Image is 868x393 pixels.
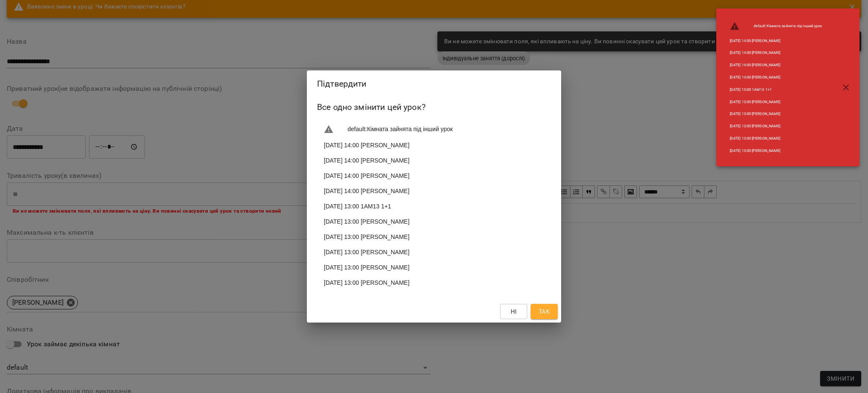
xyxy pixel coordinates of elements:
li: [DATE] 13:00 [PERSON_NAME] [723,96,829,108]
li: [DATE] 13:00 [PERSON_NAME] [723,120,829,132]
h2: Підтвердити [317,77,551,90]
li: [DATE] 13:00 [PERSON_NAME] [723,145,829,157]
li: default : Кімната зайнята під інший урок [317,121,551,138]
li: [DATE] 13:00 [PERSON_NAME] [317,214,551,229]
li: [DATE] 14:00 [PERSON_NAME] [723,71,829,84]
h6: Все одно змінити цей урок? [317,101,551,114]
li: [DATE] 14:00 [PERSON_NAME] [723,59,829,71]
li: [DATE] 13:00 [PERSON_NAME] [317,244,551,260]
li: [DATE] 13:00 [PERSON_NAME] [317,260,551,275]
li: [DATE] 14:00 [PERSON_NAME] [317,153,551,168]
button: Так [531,304,558,319]
li: [DATE] 14:00 [PERSON_NAME] [317,138,551,153]
li: [DATE] 13:00 1АМ13 1+1 [317,199,551,214]
span: Так [539,306,550,317]
button: Ні [500,304,527,319]
li: [DATE] 14:00 [PERSON_NAME] [317,183,551,199]
span: Ні [511,306,517,317]
li: [DATE] 13:00 [PERSON_NAME] [317,229,551,244]
li: default : Кімната зайнята під інший урок [723,18,829,35]
li: [DATE] 13:00 [PERSON_NAME] [723,132,829,145]
li: [DATE] 13:00 1АМ13 1+1 [723,84,829,96]
li: [DATE] 14:00 [PERSON_NAME] [317,168,551,183]
li: [DATE] 13:00 [PERSON_NAME] [723,108,829,120]
li: [DATE] 14:00 [PERSON_NAME] [723,35,829,47]
li: [DATE] 13:00 [PERSON_NAME] [317,275,551,290]
li: [DATE] 14:00 [PERSON_NAME] [723,47,829,59]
